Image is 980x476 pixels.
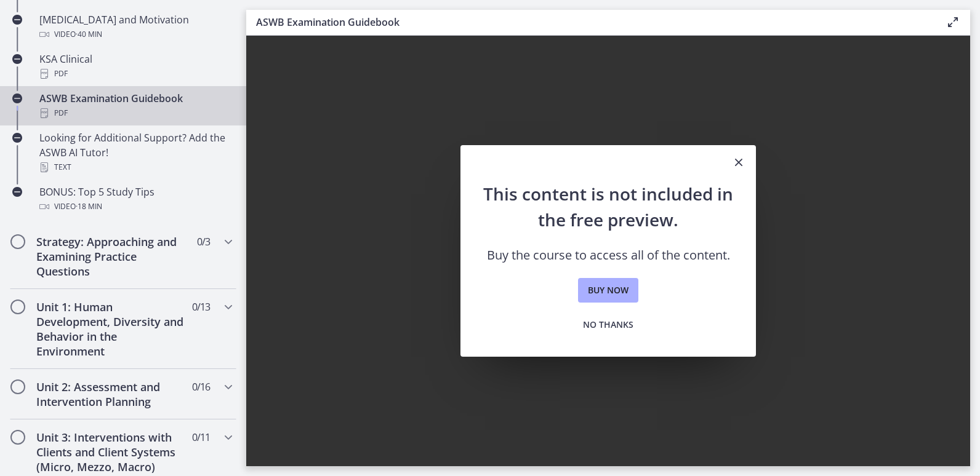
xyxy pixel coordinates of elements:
[36,234,187,279] h2: Strategy: Approaching and Examining Practice Questions
[39,160,231,175] div: Text
[39,27,231,42] div: Video
[39,91,231,121] div: ASWB Examination Guidebook
[573,312,643,337] button: No thanks
[36,379,187,409] h2: Unit 2: Assessment and Intervention Planning
[39,130,231,175] div: Looking for Additional Support? Add the ASWB AI Tutor!
[721,145,756,181] button: Close
[480,247,736,263] p: Buy the course to access all of the content.
[480,181,736,232] h2: This content is not included in the free preview.
[197,234,210,249] span: 0 / 3
[39,199,231,214] div: Video
[588,283,629,298] span: Buy now
[583,317,633,332] span: No thanks
[192,379,210,394] span: 0 / 16
[36,430,187,474] h2: Unit 3: Interventions with Clients and Client Systems (Micro, Mezzo, Macro)
[256,15,926,30] h3: ASWB Examination Guidebook
[192,299,210,314] span: 0 / 13
[39,184,231,214] div: BONUS: Top 5 Study Tips
[36,299,187,359] h2: Unit 1: Human Development, Diversity and Behavior in the Environment
[39,12,231,42] div: [MEDICAL_DATA] and Motivation
[192,430,210,445] span: 0 / 11
[578,278,638,303] a: Buy now
[39,106,231,121] div: PDF
[76,27,102,42] span: · 40 min
[76,199,102,214] span: · 18 min
[39,52,231,81] div: KSA Clinical
[39,66,231,81] div: PDF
